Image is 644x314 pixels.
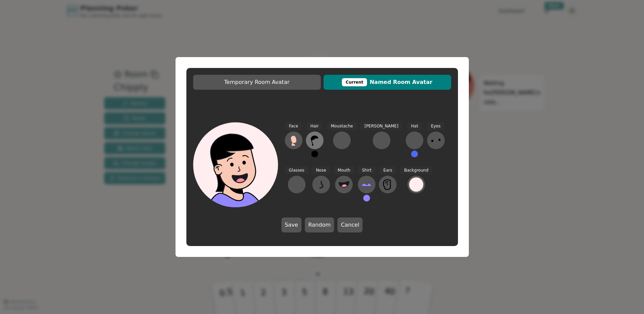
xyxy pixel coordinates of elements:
[400,167,433,174] span: Background
[285,167,309,174] span: Glasses
[193,75,321,90] button: Temporary Room Avatar
[358,167,375,174] span: Shirt
[427,122,444,130] span: Eyes
[334,167,355,174] span: Mouth
[197,78,317,86] span: Temporary Room Avatar
[312,167,330,174] span: Nose
[327,78,448,86] span: Named Room Avatar
[407,122,422,130] span: Hat
[361,122,403,130] span: [PERSON_NAME]
[342,78,367,86] div: This avatar will be displayed in dedicated rooms
[305,217,334,232] button: Random
[379,167,396,174] span: Ears
[327,122,357,130] span: Moustache
[306,122,323,130] span: Hair
[337,217,363,232] button: Cancel
[324,75,451,90] button: CurrentNamed Room Avatar
[281,217,301,232] button: Save
[285,122,302,130] span: Face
